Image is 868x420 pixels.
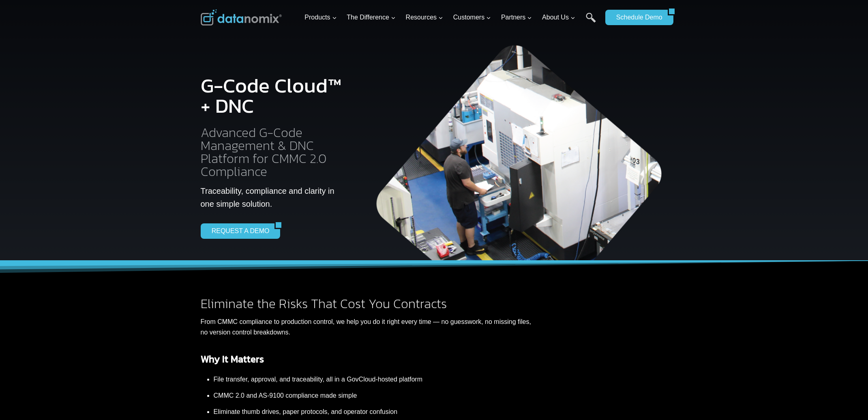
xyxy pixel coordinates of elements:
span: Resources [406,12,443,23]
span: The Difference [347,12,396,23]
span: About Us [542,12,575,23]
h2: Eliminate the Risks That Cost You Contracts [201,297,532,310]
span: Customers [453,12,491,23]
li: File transfer, approval, and traceability, all in a GovCloud-hosted platform [214,371,532,388]
p: Traceability, compliance and clarity in one simple solution. [201,184,345,210]
nav: Primary Navigation [301,4,601,31]
h2: Advanced G-Code Management & DNC Platform for CMMC 2.0 Compliance [201,126,345,178]
li: CMMC 2.0 and AS-9100 compliance made simple [214,388,532,404]
a: Schedule Demo [605,10,668,25]
a: Search [586,13,596,31]
p: From CMMC compliance to production control, we help you do it right every time — no guesswork, no... [201,317,532,337]
img: Datanomix [201,9,282,26]
a: REQUEST A DEMO [201,223,275,239]
li: Eliminate thumb drives, paper protocols, and operator confusion [214,404,532,420]
strong: Why It Matters [201,352,264,366]
span: Partners [501,12,532,23]
h1: G-Code Cloud™ + DNC [201,75,345,116]
span: Products [304,12,336,23]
